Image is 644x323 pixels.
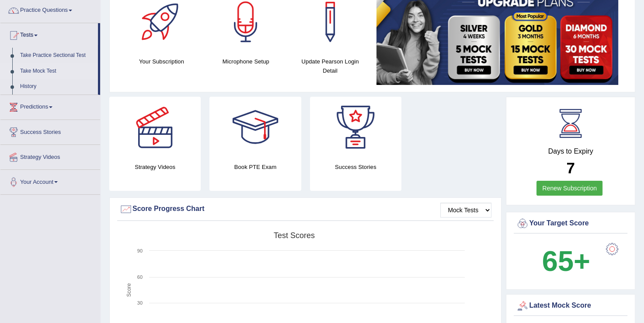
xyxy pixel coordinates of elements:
[0,170,100,192] a: Your Account
[124,57,199,66] h4: Your Subscription
[0,95,100,117] a: Predictions
[16,79,98,95] a: History
[536,181,602,196] a: Renew Subscription
[137,248,143,253] text: 90
[516,147,625,155] h4: Days to Expiry
[109,162,201,172] h4: Strategy Videos
[542,245,590,277] b: 65+
[137,300,143,305] text: 30
[516,217,625,230] div: Your Target Score
[0,145,100,167] a: Strategy Videos
[566,159,574,176] b: 7
[208,57,284,66] h4: Microphone Setup
[0,120,100,142] a: Success Stories
[274,231,315,240] tspan: Test scores
[137,274,143,280] text: 60
[126,283,132,297] tspan: Score
[16,48,98,63] a: Take Practice Sectional Test
[516,299,625,312] div: Latest Mock Score
[119,203,491,216] div: Score Progress Chart
[0,23,98,45] a: Tests
[292,57,368,75] h4: Update Pearson Login Detail
[209,162,301,172] h4: Book PTE Exam
[16,63,98,79] a: Take Mock Test
[310,162,401,172] h4: Success Stories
